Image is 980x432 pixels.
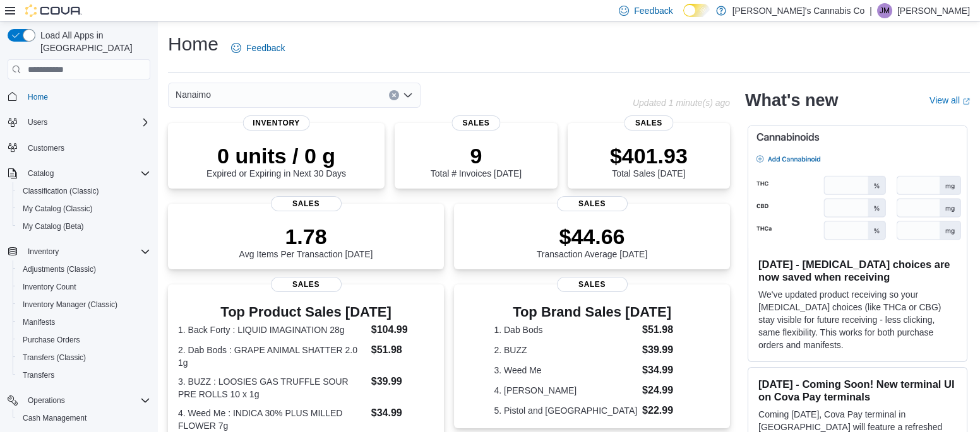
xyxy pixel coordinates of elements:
[23,141,69,156] a: Customers
[13,349,155,366] button: Transfers (Classic)
[23,393,70,408] button: Operations
[877,3,892,18] div: Jeff McCollum
[28,395,65,406] span: Operations
[23,221,84,231] span: My Catalog (Beta)
[431,143,522,168] p: 9
[18,201,98,216] a: My Catalog (Classic)
[18,279,81,295] a: Inventory Count
[633,98,730,108] p: Updated 1 minute(s) ago
[28,168,54,178] span: Catalog
[18,184,104,199] a: Classification (Classic)
[371,374,434,389] dd: $39.99
[271,196,342,211] span: Sales
[242,115,310,131] span: Inventory
[745,90,838,110] h2: What's new
[18,350,150,365] span: Transfers (Classic)
[642,342,690,358] dd: $39.99
[18,219,150,234] span: My Catalog (Beta)
[683,4,710,17] input: Dark Mode
[23,264,96,274] span: Adjustments (Classic)
[13,200,155,218] button: My Catalog (Classic)
[226,35,290,61] a: Feedback
[537,224,648,259] div: Transaction Average [DATE]
[23,353,86,363] span: Transfers (Classic)
[178,375,366,400] dt: 3. BUZZ : LOOSIES GAS TRUFFLE SOUR PRE ROLLS 10 x 1g
[23,244,64,259] button: Inventory
[758,288,957,351] p: We've updated product receiving so your [MEDICAL_DATA] choices (like THCa or CBG) stay visible fo...
[557,277,628,292] span: Sales
[371,342,434,358] dd: $51.98
[897,3,970,18] p: [PERSON_NAME]
[206,143,346,178] div: Expired or Expiring in Next 30 Days
[23,115,150,130] span: Users
[23,335,80,345] span: Purchase Orders
[18,332,85,347] a: Purchase Orders
[642,403,690,418] dd: $22.99
[18,315,60,330] a: Manifests
[642,383,690,398] dd: $24.99
[23,140,150,156] span: Customers
[23,115,52,130] button: Users
[18,279,150,295] span: Inventory Count
[23,300,117,310] span: Inventory Manager (Classic)
[451,115,500,131] span: Sales
[13,278,155,296] button: Inventory Count
[13,260,155,278] button: Adjustments (Classic)
[18,350,91,365] a: Transfers (Classic)
[13,409,155,427] button: Cash Management
[18,297,122,312] a: Inventory Manager (Classic)
[18,219,89,234] a: My Catalog (Beta)
[3,139,155,157] button: Customers
[18,332,150,347] span: Purchase Orders
[23,88,150,104] span: Home
[178,407,366,432] dt: 4. Weed Me : INDICA 30% PLUS MILLED FLOWER 7g
[13,366,155,384] button: Transfers
[3,243,155,260] button: Inventory
[23,413,87,423] span: Cash Management
[18,368,59,383] a: Transfers
[28,247,59,257] span: Inventory
[23,317,55,327] span: Manifests
[642,363,690,378] dd: $34.99
[246,42,285,54] span: Feedback
[3,114,155,131] button: Users
[758,258,957,283] h3: [DATE] - [MEDICAL_DATA] choices are now saved when receiving
[18,184,150,199] span: Classification (Classic)
[962,98,970,105] svg: External link
[18,262,150,277] span: Adjustments (Classic)
[23,204,93,214] span: My Catalog (Classic)
[494,344,637,356] dt: 2. BUZZ
[610,143,688,168] p: $401.93
[23,186,99,196] span: Classification (Classic)
[13,182,155,200] button: Classification (Classic)
[18,297,150,312] span: Inventory Manager (Classic)
[642,322,690,337] dd: $51.98
[239,224,373,249] p: 1.78
[389,90,399,100] button: Clear input
[929,95,970,105] a: View allExternal link
[25,4,82,17] img: Cova
[178,344,366,369] dt: 2. Dab Bods : GRAPE ANIMAL SHATTER 2.0 1g
[13,313,155,331] button: Manifests
[271,277,342,292] span: Sales
[13,331,155,349] button: Purchase Orders
[494,384,637,397] dt: 4. [PERSON_NAME]
[683,17,684,18] span: Dark Mode
[18,262,101,277] a: Adjustments (Classic)
[371,322,434,337] dd: $104.99
[18,411,92,426] a: Cash Management
[13,218,155,235] button: My Catalog (Beta)
[431,143,522,178] div: Total # Invoices [DATE]
[23,166,150,181] span: Catalog
[13,296,155,313] button: Inventory Manager (Classic)
[403,90,413,100] button: Open list of options
[23,282,76,292] span: Inventory Count
[494,305,690,320] h3: Top Brand Sales [DATE]
[880,3,890,18] span: JM
[176,87,211,102] span: Nanaimo
[23,393,150,408] span: Operations
[23,166,59,181] button: Catalog
[28,117,47,127] span: Users
[28,92,48,102] span: Home
[3,165,155,182] button: Catalog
